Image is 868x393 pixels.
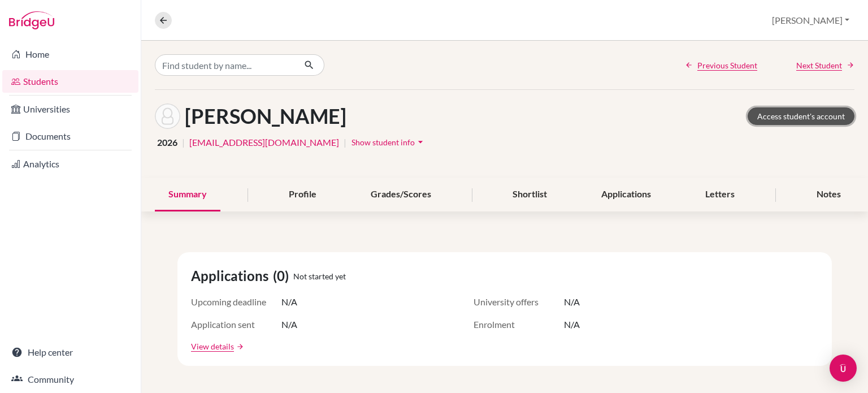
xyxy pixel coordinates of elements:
a: Students [2,70,138,93]
span: Application sent [191,318,281,331]
span: N/A [564,318,580,331]
span: 2026 [157,136,177,149]
span: N/A [564,295,580,309]
span: Next Student [796,59,842,71]
a: Access student's account [748,107,854,125]
div: Letters [692,178,748,211]
div: Open Intercom Messenger [830,355,857,382]
a: arrow_forward [234,343,244,351]
span: University offers [474,295,564,309]
span: Upcoming deadline [191,295,281,309]
span: N/A [281,318,297,331]
span: N/A [281,295,297,309]
a: Analytics [2,153,138,175]
a: Universities [2,98,138,120]
span: Show student info [351,137,415,147]
img: Bridge-U [9,11,54,29]
a: View details [191,340,234,352]
div: Summary [155,178,220,211]
a: [EMAIL_ADDRESS][DOMAIN_NAME] [189,136,339,149]
span: (0) [273,266,293,286]
a: Community [2,368,138,391]
div: Notes [803,178,854,211]
a: Next Student [796,59,854,71]
div: Grades/Scores [357,178,445,211]
i: arrow_drop_down [415,136,426,148]
button: [PERSON_NAME] [767,10,854,31]
span: Not started yet [293,270,346,282]
h1: [PERSON_NAME] [185,104,346,128]
div: Shortlist [499,178,561,211]
div: Applications [588,178,665,211]
button: Show student infoarrow_drop_down [351,133,427,151]
span: Previous Student [697,59,757,71]
span: | [182,136,185,149]
div: Profile [275,178,330,211]
a: Documents [2,125,138,148]
span: Enrolment [474,318,564,331]
a: Previous Student [685,59,757,71]
span: | [344,136,346,149]
a: Home [2,43,138,66]
input: Find student by name... [155,54,295,76]
span: Applications [191,266,273,286]
img: Chloe Boyd's avatar [155,103,180,129]
a: Help center [2,341,138,364]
